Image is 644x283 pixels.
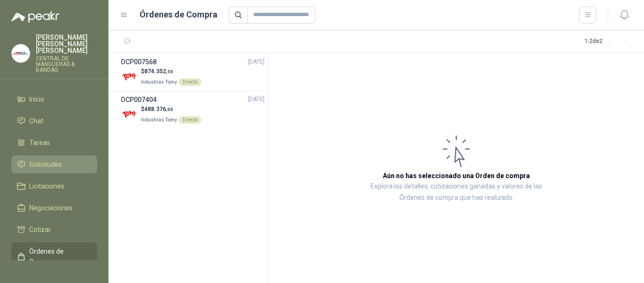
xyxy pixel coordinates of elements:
[29,137,50,148] span: Tareas
[179,116,201,124] div: Directo
[121,106,137,123] img: Company Logo
[29,94,44,104] span: Inicio
[383,171,530,181] h3: Aún no has seleccionado una Orden de compra
[248,95,264,104] span: [DATE]
[121,69,137,85] img: Company Logo
[121,57,264,86] a: OCP007568[DATE] Company Logo$874.352,50Industrias TomyDirecto
[36,34,97,54] p: [PERSON_NAME] [PERSON_NAME] [PERSON_NAME]
[141,117,177,122] span: Industrias Tomy
[11,11,59,23] img: Logo peakr
[12,44,30,62] img: Company Logo
[29,181,64,191] span: Licitaciones
[29,246,88,267] span: Órdenes de Compra
[11,177,97,195] a: Licitaciones
[11,221,97,239] a: Cotizar
[144,106,173,112] span: 488.376
[166,69,173,74] span: ,50
[29,224,51,235] span: Cotizar
[141,79,177,85] span: Industrias Tomy
[11,134,97,152] a: Tareas
[363,181,550,204] p: Explora los detalles, cotizaciones ganadas y valores de las Órdenes de compra que has realizado.
[11,155,97,173] a: Solicitudes
[140,8,217,21] h1: Órdenes de Compra
[179,78,201,86] div: Directo
[166,107,173,112] span: ,00
[29,159,62,170] span: Solicitudes
[141,105,201,114] p: $
[36,56,97,73] p: CENTRAL DE MANGUERAS & BANDAS
[29,116,43,126] span: Chat
[29,203,73,213] span: Negociaciones
[11,242,97,271] a: Órdenes de Compra
[121,57,157,67] h3: OCP007568
[11,112,97,130] a: Chat
[121,94,157,105] h3: OCP007404
[11,90,97,108] a: Inicio
[121,94,264,124] a: OCP007404[DATE] Company Logo$488.376,00Industrias TomyDirecto
[11,199,97,217] a: Negociaciones
[585,34,633,49] div: 1 - 2 de 2
[141,67,201,76] p: $
[144,68,173,75] span: 874.352
[248,58,264,67] span: [DATE]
